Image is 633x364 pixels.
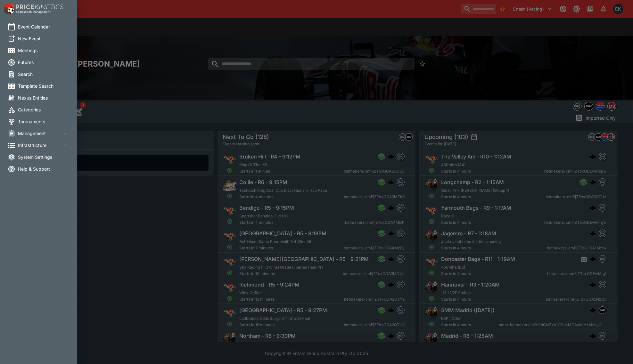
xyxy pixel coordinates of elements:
[18,35,69,42] span: New Event
[18,118,69,125] span: Tournaments
[18,130,62,137] span: Management
[16,11,51,13] img: Sportsbook Management
[18,154,69,160] span: System Settings
[18,23,69,30] span: Event Calendar
[18,83,69,89] span: Template Search
[18,142,62,149] span: Infrastructure
[18,94,69,101] span: Nexus Entities
[18,71,69,77] span: Search
[18,59,69,66] span: Futures
[2,3,15,15] img: PriceKinetics Logo
[18,106,69,113] span: Categories
[18,166,69,172] span: Help & Support
[16,4,63,9] img: PriceKinetics
[18,47,69,54] span: Meetings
